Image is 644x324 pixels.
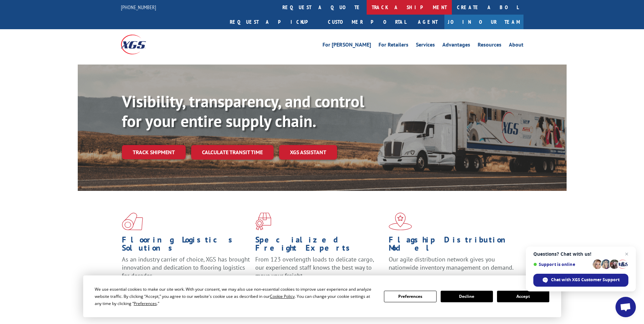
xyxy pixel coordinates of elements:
[279,145,337,160] a: XGS ASSISTANT
[121,4,156,11] a: [PHONE_NUMBER]
[533,251,628,257] span: Questions? Chat with us!
[83,275,561,317] div: Cookie Consent Prompt
[389,213,412,230] img: xgs-icon-flagship-distribution-model-red
[497,291,549,302] button: Accept
[122,236,250,255] h1: Flooring Logistics Solutions
[270,293,295,299] span: Cookie Policy
[122,213,143,230] img: xgs-icon-total-supply-chain-intelligence-red
[323,15,411,29] a: Customer Portal
[533,262,590,267] span: Support is online
[384,291,436,302] button: Preferences
[615,297,636,317] a: Open chat
[225,15,323,29] a: Request a pickup
[444,15,523,29] a: Join Our Team
[442,42,470,50] a: Advantages
[255,213,271,230] img: xgs-icon-focused-on-flooring-red
[323,42,371,50] a: For [PERSON_NAME]
[441,291,493,302] button: Decline
[255,236,384,255] h1: Specialized Freight Experts
[509,42,523,50] a: About
[551,277,620,283] span: Chat with XGS Customer Support
[379,42,408,50] a: For Retailers
[122,255,250,280] span: As an industry carrier of choice, XGS has brought innovation and dedication to flooring logistics...
[389,236,517,255] h1: Flagship Distribution Model
[389,255,514,271] span: Our agile distribution network gives you nationwide inventory management on demand.
[533,274,628,287] span: Chat with XGS Customer Support
[134,301,157,306] span: Preferences
[416,42,435,50] a: Services
[95,286,376,307] div: We use essential cookies to make our site work. With your consent, we may also use non-essential ...
[411,15,444,29] a: Agent
[255,255,384,286] p: From 123 overlength loads to delicate cargo, our experienced staff knows the best way to move you...
[122,91,364,131] b: Visibility, transparency, and control for your entire supply chain.
[478,42,501,50] a: Resources
[122,145,186,159] a: Track shipment
[191,145,274,160] a: Calculate transit time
